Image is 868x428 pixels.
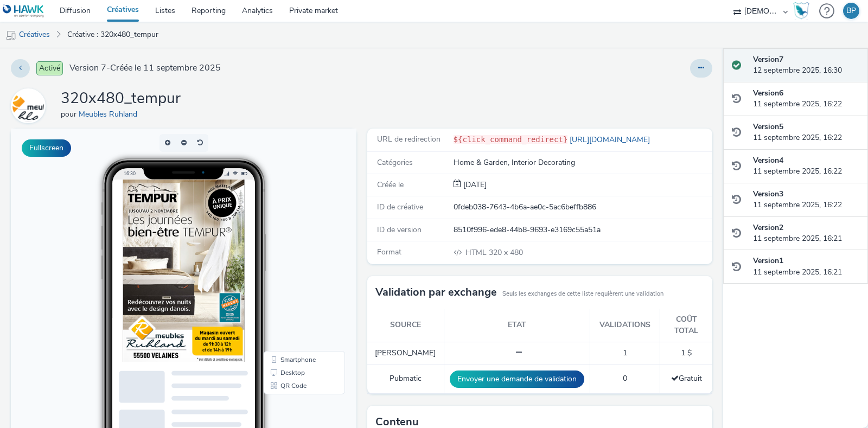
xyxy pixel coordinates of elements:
[454,202,712,213] div: 0fdeb038-7643-4b6a-ae0c-5ac6beffb886
[69,62,221,74] span: Version 7 - Créée le 11 septembre 2025
[753,255,859,278] div: 11 septembre 2025, 16:21
[255,238,332,251] li: Desktop
[567,135,654,145] a: [URL][DOMAIN_NAME]
[793,2,809,20] img: Hawk Academy
[681,348,692,358] span: 1 $
[377,247,401,257] span: Format
[375,284,497,301] h3: Validation par exchange
[793,2,814,20] a: Hawk Academy
[753,155,783,165] strong: Version 4
[450,370,584,388] button: Envoyer une demande de validation
[79,109,142,119] a: Meubles Ruhland
[753,54,783,65] strong: Version 7
[461,180,487,190] div: Création 11 septembre 2025, 16:21
[61,88,181,109] h1: 320x480_tempur
[11,100,50,111] a: Meubles Ruhland
[5,30,16,41] img: mobile
[377,202,423,212] span: ID de créative
[753,222,859,245] div: 11 septembre 2025, 16:21
[377,157,413,168] span: Catégories
[270,254,296,260] span: QR Code
[753,255,783,266] strong: Version 1
[464,247,523,258] span: 320 x 480
[461,180,487,190] span: [DATE]
[753,189,783,199] strong: Version 3
[590,309,660,342] th: Validations
[377,180,404,190] span: Créée le
[465,247,489,258] span: HTML
[753,122,783,132] strong: Version 5
[113,42,125,48] span: 16:30
[62,22,164,48] a: Créative : 320x480_tempur
[36,61,63,75] span: Activé
[623,373,627,384] span: 0
[377,225,422,235] span: ID de version
[367,309,444,342] th: Source
[753,88,783,98] strong: Version 6
[502,290,663,298] small: Seuls les exchanges de cette liste requièrent une validation
[846,3,856,19] div: BP
[444,309,590,342] th: Etat
[377,134,441,144] span: URL de redirection
[270,241,294,247] span: Desktop
[454,135,568,144] code: ${click_command_redirect}
[61,109,79,119] span: pour
[367,342,444,365] td: [PERSON_NAME]
[671,373,702,384] span: Gratuit
[22,139,71,157] button: Fullscreen
[3,4,44,18] img: undefined Logo
[12,90,44,122] img: Meubles Ruhland
[255,251,332,264] li: QR Code
[454,157,712,168] div: Home & Garden, Interior Decorating
[660,309,712,342] th: Coût total
[753,88,859,110] div: 11 septembre 2025, 16:22
[367,365,444,393] td: Pubmatic
[753,222,783,233] strong: Version 2
[255,225,332,238] li: Smartphone
[753,189,859,211] div: 11 septembre 2025, 16:22
[753,122,859,144] div: 11 septembre 2025, 16:22
[623,348,627,358] span: 1
[753,54,859,76] div: 12 septembre 2025, 16:30
[454,225,712,235] div: 8510f996-ede8-44b8-9693-e3169c55a51a
[270,228,305,234] span: Smartphone
[753,155,859,177] div: 11 septembre 2025, 16:22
